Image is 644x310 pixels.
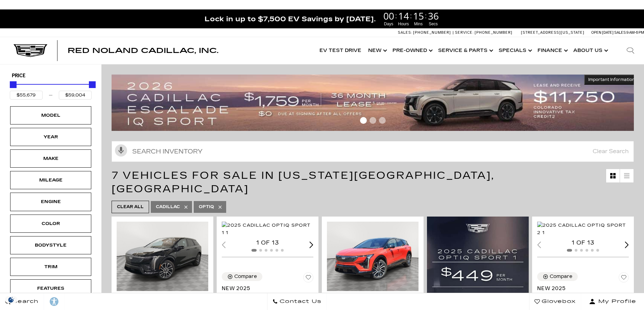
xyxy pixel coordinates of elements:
a: Specials [495,37,534,64]
img: 2025 Cadillac OPTIQ Sport 2 1 [327,222,420,291]
span: Secs [427,21,440,27]
img: 2025 Cadillac OPTIQ Sport 1 1 [222,222,314,236]
div: 1 / 2 [117,222,209,291]
div: Trim [34,263,68,271]
div: Next slide [625,242,629,248]
a: Pre-Owned [389,37,435,64]
span: New 2025 [537,285,624,292]
span: Optiq [199,203,214,211]
span: Sales: [398,30,412,35]
a: Finance [534,37,570,64]
a: New [365,37,389,64]
span: [PHONE_NUMBER] [413,30,451,35]
div: Compare [234,274,257,280]
button: Open user profile menu [581,293,644,310]
div: YearYear [10,128,91,146]
span: My Profile [596,297,636,306]
button: Important Information [584,75,639,85]
a: New 2025Cadillac OPTIQ Sport 1 [222,285,313,299]
div: EngineEngine [10,193,91,211]
span: New 2025 [222,285,308,292]
span: 9 AM-6 PM [626,30,644,35]
span: : [425,11,427,21]
div: Compare [550,274,572,280]
span: Sales: [614,30,626,35]
div: 1 of 13 [537,239,629,247]
div: MakeMake [10,149,91,168]
span: 00 [382,11,395,21]
span: 15 [412,11,425,21]
span: [PHONE_NUMBER] [475,30,512,35]
div: 1 / 2 [327,222,420,291]
h5: Price [12,73,90,79]
button: Save Vehicle [619,272,629,285]
div: 1 of 13 [222,239,313,247]
svg: Click to toggle on voice search [115,144,127,157]
section: Click to Open Cookie Consent Modal [3,296,19,303]
div: Year [34,133,68,141]
div: Maximum Price [89,81,96,88]
a: EV Test Drive [316,37,365,64]
a: Close [633,13,641,21]
span: 7 Vehicles for Sale in [US_STATE][GEOGRAPHIC_DATA], [GEOGRAPHIC_DATA] [112,169,495,195]
span: Service: [455,30,474,35]
span: Important Information [588,77,635,82]
span: 36 [427,11,440,21]
span: Lock in up to $7,500 EV Savings by [DATE]. [205,15,376,23]
span: Cadillac OPTIQ Sport 2 [537,292,624,299]
a: Glovebox [529,293,581,310]
img: 2025 Cadillac OPTIQ Sport 2 1 [537,222,630,236]
img: 2025 Cadillac OPTIQ Sport 1 1 [117,222,209,291]
a: Red Noland Cadillac, Inc. [68,47,218,54]
div: Features [34,285,68,292]
span: Go to slide 3 [379,117,386,124]
span: Cadillac [156,203,180,211]
div: Color [34,220,68,227]
span: Cadillac OPTIQ Sport 1 [222,292,308,299]
div: MileageMileage [10,171,91,189]
img: 2509-September-FOM-Escalade-IQ-Lease9 [112,75,639,131]
div: Mileage [34,176,68,184]
div: Model [34,112,68,119]
div: BodystyleBodystyle [10,236,91,254]
span: Go to slide 1 [360,117,367,124]
div: 1 / 2 [537,222,630,236]
span: : [410,11,412,21]
a: [STREET_ADDRESS][US_STATE] [521,30,585,35]
div: 1 / 2 [222,222,314,236]
span: Days [382,21,395,27]
input: Search Inventory [112,141,634,162]
span: Contact Us [278,297,321,306]
div: Price [10,79,92,100]
div: TrimTrim [10,258,91,276]
span: Search [10,297,39,306]
img: Opt-Out Icon [3,296,19,303]
input: Minimum [10,91,43,100]
span: 14 [397,11,410,21]
a: Sales: [PHONE_NUMBER] [398,31,453,34]
button: Compare Vehicle [222,272,262,281]
div: Engine [34,198,68,205]
a: New 2025Cadillac OPTIQ Sport 2 [537,285,629,299]
div: Minimum Price [10,81,17,88]
span: Red Noland Cadillac, Inc. [68,47,218,55]
a: About Us [570,37,610,64]
a: Service & Parts [435,37,495,64]
a: Service: [PHONE_NUMBER] [453,31,514,34]
div: ModelModel [10,106,91,124]
div: Next slide [309,242,313,248]
a: Contact Us [267,293,327,310]
div: ColorColor [10,215,91,233]
input: Maximum [59,91,92,100]
span: Clear All [117,203,144,211]
img: Cadillac Dark Logo with Cadillac White Text [14,44,47,57]
span: Hours [397,21,410,27]
span: Mins [412,21,425,27]
div: FeaturesFeatures [10,279,91,298]
span: Glovebox [540,297,576,306]
span: : [395,11,397,21]
div: Bodystyle [34,242,68,249]
span: Go to slide 2 [369,117,376,124]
